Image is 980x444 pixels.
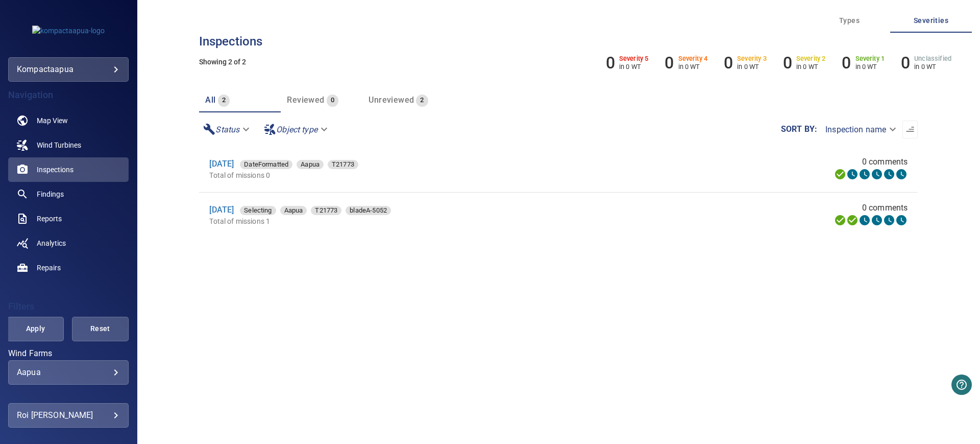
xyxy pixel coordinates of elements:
[901,53,910,73] h6: 0
[862,156,908,168] span: 0 comments
[297,159,324,170] span: Aapua
[369,95,414,105] span: Unreviewed
[199,58,918,66] h5: Showing 2 of 2
[240,159,292,170] span: DateFormatted
[859,168,871,180] svg: Selecting 0%
[8,90,129,100] h4: Navigation
[346,205,391,216] span: bladeA-5052
[781,125,817,133] label: Sort by :
[85,322,116,335] span: Reset
[328,160,358,169] div: T21773
[280,205,307,216] span: Aapua
[914,55,951,62] h6: Unclassified
[914,63,951,71] p: in 0 WT
[209,205,234,215] a: [DATE]
[37,238,66,248] span: Analytics
[17,61,120,78] div: kompactaapua
[8,182,129,206] a: findings noActive
[606,53,615,73] h6: 0
[240,160,292,169] div: DateFormatted
[871,168,883,180] svg: ML Processing 0%
[346,206,391,215] div: bladeA-5052
[37,214,62,224] span: Reports
[32,26,105,36] img: kompactaapua-logo
[883,168,895,180] svg: Matching 0%
[311,206,341,215] div: T21773
[619,63,649,71] p: in 0 WT
[678,55,708,62] h6: Severity 4
[72,317,129,341] button: Reset
[327,95,338,106] span: 0
[37,263,61,273] span: Repairs
[205,95,215,105] span: All
[17,367,120,377] div: Aapua
[209,216,614,226] p: Total of missions 1
[619,55,649,62] h6: Severity 5
[37,165,73,175] span: Inspections
[8,255,129,280] a: repairs noActive
[855,55,885,62] h6: Severity 1
[665,53,707,73] li: Severity 4
[215,125,239,134] em: Status
[834,168,846,180] svg: Uploading 100%
[280,206,307,215] div: Aapua
[20,322,51,335] span: Apply
[859,214,871,226] svg: Selecting 0%
[17,407,120,424] div: Roi [PERSON_NAME]
[846,214,859,226] svg: Data Formatted 100%
[783,53,826,73] li: Severity 2
[209,170,597,180] p: Total of missions 0
[724,53,767,73] li: Severity 3
[883,214,895,226] svg: Matching 0%
[416,95,428,106] span: 2
[901,53,951,73] li: Severity Unclassified
[902,121,918,138] button: Sort list from oldest to newest
[297,160,324,169] div: Aapua
[834,214,846,226] svg: Uploading 100%
[737,63,767,71] p: in 0 WT
[240,206,276,215] div: Selecting
[895,168,908,180] svg: Classification 0%
[665,53,674,73] h6: 0
[37,140,81,150] span: Wind Turbines
[209,159,234,169] a: [DATE]
[37,189,64,199] span: Findings
[871,214,883,226] svg: ML Processing 0%
[8,349,129,358] label: Wind Farms
[8,57,129,82] div: kompactaapua
[311,205,341,216] span: T21773
[199,121,256,138] div: Status
[817,121,902,138] div: Inspection name
[328,159,358,170] span: T21773
[8,231,129,255] a: analytics noActive
[895,214,908,226] svg: Classification 0%
[8,301,129,312] h4: Filters
[815,14,884,27] span: Types
[846,168,859,180] svg: Data Formatted 0%
[896,14,966,27] span: Severities
[862,202,908,214] span: 0 comments
[737,55,767,62] h6: Severity 3
[724,53,733,73] h6: 0
[842,53,885,73] li: Severity 1
[855,63,885,71] p: in 0 WT
[796,63,826,71] p: in 0 WT
[37,115,68,126] span: Map View
[8,206,129,231] a: reports noActive
[606,53,649,73] li: Severity 5
[8,133,129,157] a: windturbines noActive
[199,35,918,48] h3: Inspections
[276,125,317,134] em: Object type
[8,360,129,385] div: Wind Farms
[783,53,792,73] h6: 0
[260,121,334,138] div: Object type
[7,317,64,341] button: Apply
[678,63,708,71] p: in 0 WT
[240,205,276,216] span: Selecting
[8,108,129,133] a: map noActive
[8,157,129,182] a: inspections active
[842,53,851,73] h6: 0
[796,55,826,62] h6: Severity 2
[218,95,230,106] span: 2
[287,95,324,105] span: Reviewed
